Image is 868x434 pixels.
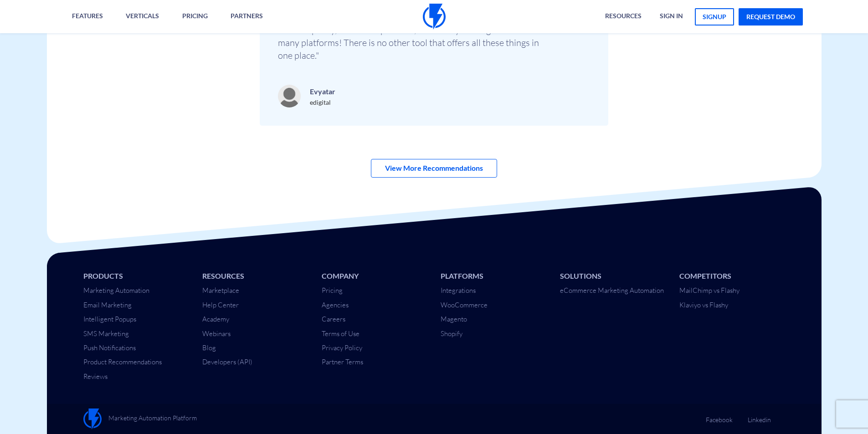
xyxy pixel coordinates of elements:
a: Email Marketing [83,301,132,309]
a: SMS Marketing [83,329,129,338]
a: Push Notifications [83,343,136,352]
a: MailChimp vs Flashy [679,286,740,295]
span: edigital [310,98,331,106]
a: Developers (API) [202,357,252,366]
a: Partner Terms [322,357,363,366]
a: signup [695,8,734,26]
a: Marketing Automation Platform [83,408,197,429]
li: Platforms [441,271,546,281]
a: Facebook [706,408,733,424]
li: Products [83,271,189,281]
a: View More Recommendations [371,159,497,178]
a: Agencies [322,301,349,309]
img: Flashy [83,408,102,429]
a: Shopify [441,329,462,338]
a: Linkedin [748,408,771,424]
a: Careers [322,315,345,323]
img: unknown-user.jpg [278,85,301,107]
a: Reviews [83,372,108,381]
a: Terms of Use [322,329,360,338]
a: Academy [202,315,229,323]
p: Evyatar [310,85,335,98]
a: Blog [202,343,216,352]
li: Resources [202,271,308,281]
a: Help Center [202,301,239,309]
li: Competitors [679,271,785,281]
a: Magento [441,315,467,323]
a: Privacy Policy [322,343,362,352]
a: Klaviyo vs Flashy [679,301,728,309]
a: eCommerce Marketing Automation [560,286,664,295]
a: Pricing [322,286,343,295]
a: Marketplace [202,286,239,295]
a: Product Recommendations [83,357,162,366]
a: Marketing Automation [83,286,149,295]
a: request demo [739,8,803,26]
a: Integrations [441,286,476,295]
a: Webinars [202,329,231,338]
p: "The simplicity, the user experience, the variety of integrations with many platforms! There is n... [278,24,551,62]
a: Intelligent Popups [83,315,136,323]
li: Solutions [560,271,666,281]
a: WooCommerce [441,301,488,309]
li: Company [322,271,427,281]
